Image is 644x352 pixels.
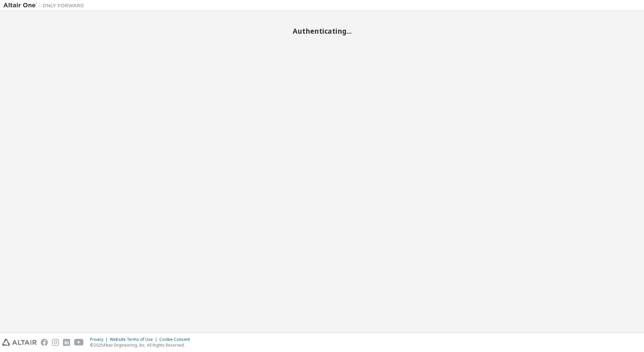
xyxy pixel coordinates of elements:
img: youtube.svg [74,339,84,346]
img: instagram.svg [52,339,59,346]
img: facebook.svg [41,339,48,346]
img: Altair One [3,2,88,9]
h2: Authenticating... [3,27,641,35]
div: Website Terms of Use [110,337,159,342]
div: Privacy [90,337,110,342]
div: Cookie Consent [159,337,194,342]
p: © 2025 Altair Engineering, Inc. All Rights Reserved. [90,342,194,348]
img: linkedin.svg [63,339,70,346]
img: altair_logo.svg [2,339,37,346]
